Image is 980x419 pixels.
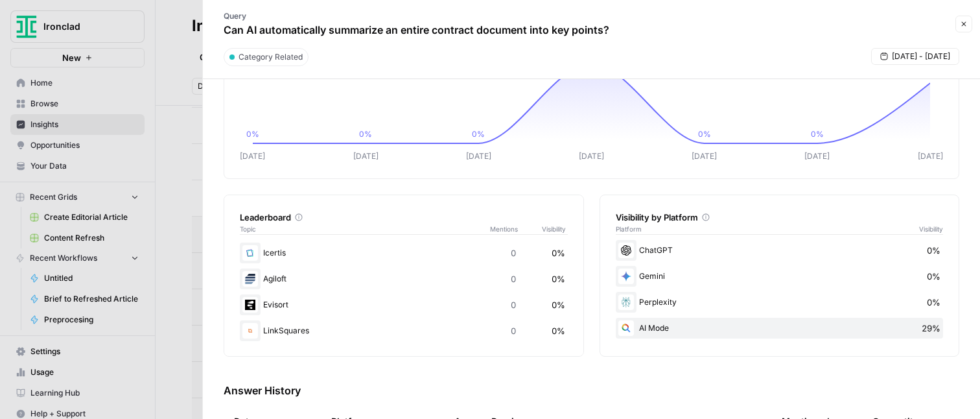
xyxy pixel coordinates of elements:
[919,224,943,234] span: Visibility
[242,271,258,287] img: pvbc5e4ua90ali5aebi2l4v58m89
[552,246,565,259] span: 0%
[224,22,609,38] p: Can AI automatically summarize an entire contract document into key points?
[490,224,542,234] span: Mentions
[552,298,565,311] span: 0%
[240,269,568,289] div: Agiloft
[918,151,943,161] tspan: [DATE]
[240,294,568,315] div: Evisort
[542,224,568,234] span: Visibility
[922,69,939,78] tspan: 25%
[616,292,944,313] div: Perplexity
[922,322,940,335] span: 29%
[511,324,516,337] span: 0
[242,245,258,261] img: itx2cnul82pu1sysyqwfj2007cqt
[242,323,258,339] img: q0dsrjl6enux895t4ali37xwv850
[616,211,944,224] div: Visibility by Platform
[579,151,604,161] tspan: [DATE]
[616,318,944,339] div: AI Mode
[511,272,516,285] span: 0
[927,270,940,283] span: 0%
[927,244,940,257] span: 0%
[224,10,609,22] p: Query
[240,151,265,161] tspan: [DATE]
[239,51,303,63] span: Category Related
[927,296,940,309] span: 0%
[240,224,490,234] span: Topic
[804,151,830,161] tspan: [DATE]
[246,129,259,139] tspan: 0%
[240,320,568,341] div: LinkSquares
[698,129,711,139] tspan: 0%
[692,151,717,161] tspan: [DATE]
[359,129,372,139] tspan: 0%
[616,240,944,261] div: ChatGPT
[511,298,516,311] span: 0
[224,383,959,398] h3: Answer History
[240,243,568,263] div: Icertis
[552,324,565,337] span: 0%
[242,297,258,313] img: vbl1y51plx3ewu2mjtyis441uh4m
[616,266,944,287] div: Gemini
[892,51,950,62] span: [DATE] - [DATE]
[811,129,824,139] tspan: 0%
[511,246,516,259] span: 0
[240,211,568,224] div: Leaderboard
[552,272,565,285] span: 0%
[353,151,379,161] tspan: [DATE]
[871,48,959,65] button: [DATE] - [DATE]
[616,224,642,234] span: Platform
[472,129,485,139] tspan: 0%
[466,151,491,161] tspan: [DATE]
